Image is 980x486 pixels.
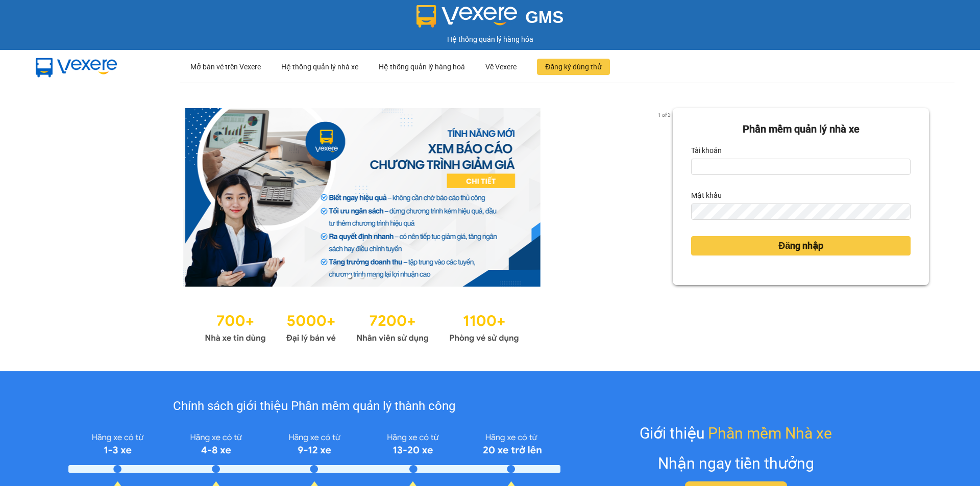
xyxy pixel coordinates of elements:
div: Hệ thống quản lý nhà xe [281,50,358,83]
label: Mật khẩu [691,187,722,203]
div: Mở bán vé trên Vexere [190,50,261,83]
span: Đăng ký dùng thử [545,61,602,72]
div: Hệ thống quản lý hàng hóa [3,34,977,45]
p: 1 of 3 [655,108,673,121]
button: Đăng ký dùng thử [537,59,610,75]
span: GMS [525,8,563,27]
button: next slide / item [658,108,673,287]
img: mbUUG5Q.png [26,50,128,84]
span: Đăng nhập [778,239,823,253]
input: Mật khẩu [691,203,911,220]
li: slide item 2 [360,274,364,278]
input: Tài khoản [691,159,911,175]
div: Giới thiệu [640,421,832,445]
li: slide item 1 [348,274,352,278]
img: logo 2 [416,5,518,28]
div: Về Vexere [485,50,517,83]
div: Phần mềm quản lý nhà xe [691,121,911,137]
button: previous slide / item [51,108,65,287]
div: Hệ thống quản lý hàng hoá [379,50,465,83]
button: Đăng nhập [691,236,911,255]
div: Chính sách giới thiệu Phần mềm quản lý thành công [68,397,560,416]
div: Nhận ngay tiền thưởng [658,451,814,475]
img: Statistics.png [205,307,519,346]
a: GMS [416,15,564,23]
span: Phần mềm Nhà xe [708,421,832,445]
li: slide item 3 [372,274,376,278]
label: Tài khoản [691,142,722,159]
